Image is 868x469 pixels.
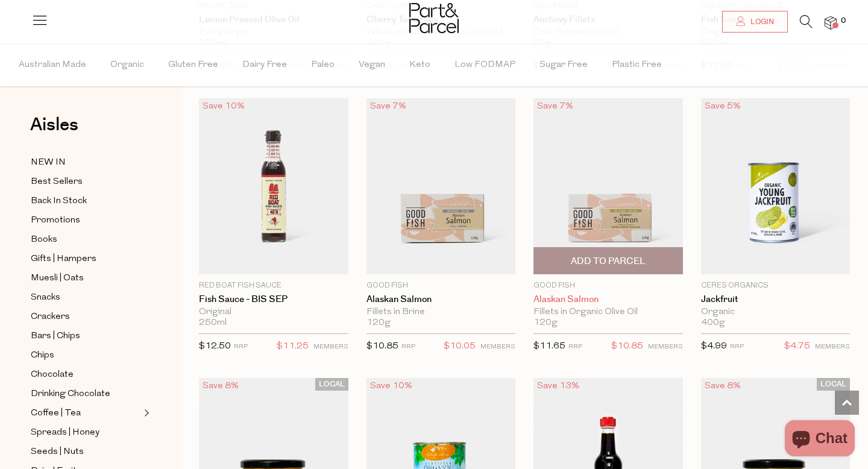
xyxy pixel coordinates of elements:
[701,307,851,318] div: Organic
[311,44,335,86] span: Paleo
[611,339,643,354] span: $10.85
[31,367,140,382] a: Chocolate
[31,194,140,209] a: Back In Stock
[781,420,858,459] inbox-online-store-chat: Shopify online store chat
[480,344,515,350] small: MEMBERS
[366,294,516,305] a: Alaskan Salmon
[359,44,385,86] span: Vegan
[366,318,391,329] span: 120g
[568,344,582,350] small: RRP
[31,386,140,401] a: Drinking Chocolate
[31,310,70,324] span: Crackers
[31,348,140,363] a: Chips
[31,444,140,459] a: Seeds | Nuts
[31,425,140,440] a: Spreads | Honey
[571,255,646,268] span: Add To Parcel
[31,445,84,459] span: Seeds | Nuts
[199,307,348,318] div: Original
[533,98,577,115] div: Save 7%
[19,44,86,86] span: Australian Made
[730,344,744,350] small: RRP
[199,318,227,329] span: 250ml
[825,16,837,29] a: 0
[612,44,662,86] span: Plastic Free
[31,406,81,421] span: Coffee | Tea
[366,98,410,115] div: Save 7%
[817,378,850,391] span: LOCAL
[409,44,430,86] span: Keto
[31,290,140,305] a: Snacks
[234,344,248,350] small: RRP
[701,98,744,115] div: Save 5%
[533,378,583,394] div: Save 13%
[31,194,87,209] span: Back In Stock
[533,342,565,351] span: $11.65
[315,378,348,391] span: LOCAL
[701,378,744,394] div: Save 8%
[31,406,140,421] a: Coffee | Tea
[31,387,110,401] span: Drinking Chocolate
[784,339,810,354] span: $4.75
[31,156,66,170] span: NEW IN
[313,344,348,350] small: MEMBERS
[838,16,849,27] span: 0
[366,378,416,394] div: Save 10%
[31,309,140,324] a: Crackers
[701,342,727,351] span: $4.99
[533,98,683,274] img: Alaskan Salmon
[401,344,415,350] small: RRP
[533,247,683,274] button: Add To Parcel
[199,342,231,351] span: $12.50
[277,339,309,354] span: $11.25
[31,174,140,189] a: Best Sellers
[539,44,588,86] span: Sugar Free
[722,11,788,33] a: Login
[199,378,242,394] div: Save 8%
[815,344,850,350] small: MEMBERS
[199,98,248,115] div: Save 10%
[31,233,57,247] span: Books
[199,98,348,274] img: Fish Sauce - BIS SEP
[366,307,516,318] div: Fillets in Brine
[31,252,96,266] span: Gifts | Hampers
[31,232,140,247] a: Books
[366,342,398,351] span: $10.85
[454,44,515,86] span: Low FODMAP
[31,426,99,440] span: Spreads | Honey
[110,44,144,86] span: Organic
[199,294,348,305] a: Fish Sauce - BIS SEP
[31,368,74,382] span: Chocolate
[747,17,774,27] span: Login
[648,344,683,350] small: MEMBERS
[31,213,140,228] a: Promotions
[31,213,80,228] span: Promotions
[31,175,83,189] span: Best Sellers
[168,44,218,86] span: Gluten Free
[533,294,683,305] a: Alaskan Salmon
[533,318,558,329] span: 120g
[533,307,683,318] div: Fillets in Organic Olive Oil
[31,291,60,305] span: Snacks
[31,155,140,170] a: NEW IN
[409,3,459,33] img: Part&Parcel
[31,251,140,266] a: Gifts | Hampers
[366,280,516,291] p: Good Fish
[701,280,851,291] p: Ceres Organics
[366,98,516,274] img: Alaskan Salmon
[199,280,348,291] p: Red Boat Fish Sauce
[31,348,54,363] span: Chips
[30,116,78,146] a: Aisles
[30,112,78,138] span: Aisles
[701,98,851,274] img: Jackfruit
[31,329,140,344] a: Bars | Chips
[444,339,476,354] span: $10.05
[31,329,80,344] span: Bars | Chips
[31,271,84,286] span: Muesli | Oats
[701,318,725,329] span: 400g
[141,406,149,420] button: Expand/Collapse Coffee | Tea
[242,44,287,86] span: Dairy Free
[701,294,851,305] a: Jackfruit
[533,280,683,291] p: Good Fish
[31,271,140,286] a: Muesli | Oats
